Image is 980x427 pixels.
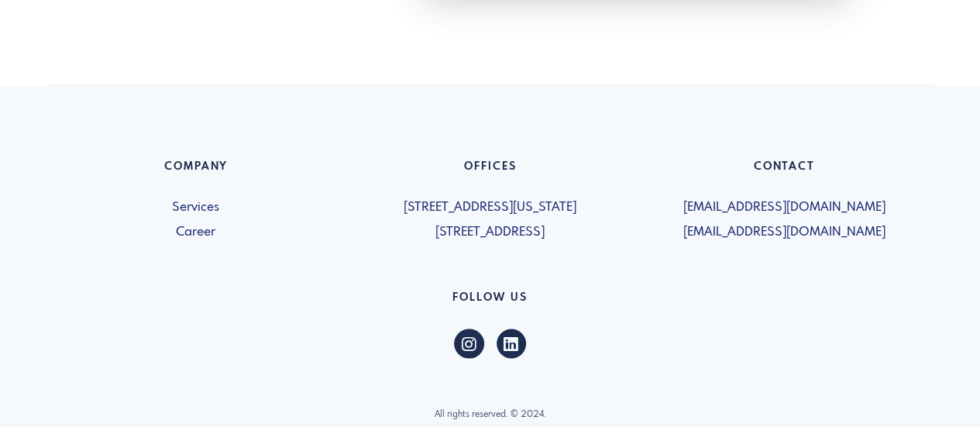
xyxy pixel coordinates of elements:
[58,160,334,179] h6: Company
[58,222,334,241] a: Career
[58,408,923,421] p: All rights reserved. © 2024.
[647,198,923,216] span: [EMAIL_ADDRESS][DOMAIN_NAME]
[352,222,628,241] span: [STREET_ADDRESS]
[58,291,923,310] h6: Follow US
[58,198,334,216] a: Services
[352,198,628,216] span: [STREET_ADDRESS][US_STATE]
[647,222,923,241] span: [EMAIL_ADDRESS][DOMAIN_NAME]
[647,160,923,179] h6: Contact
[352,160,628,179] h6: Offices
